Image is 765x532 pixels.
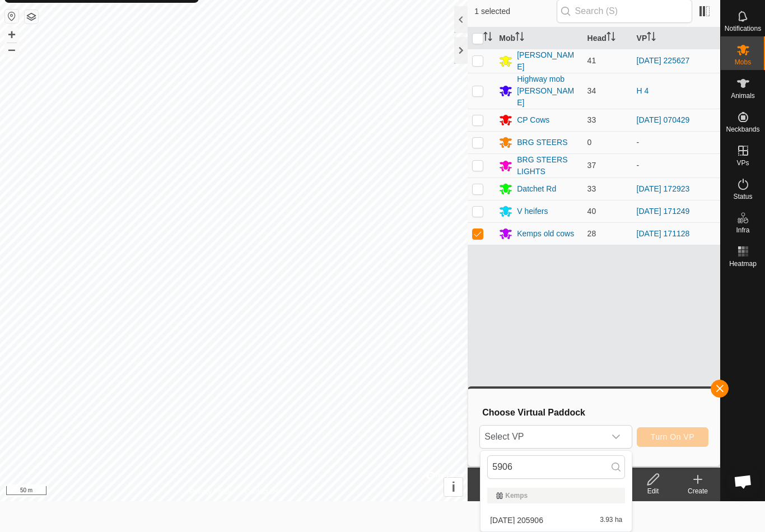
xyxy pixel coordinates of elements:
[587,161,596,170] span: 37
[587,138,592,147] span: 0
[736,227,749,234] span: Infra
[490,516,543,524] span: [DATE] 205906
[5,43,18,56] button: –
[735,59,751,66] span: Mobs
[587,184,596,193] span: 33
[733,193,752,200] span: Status
[607,34,615,43] p-sorticon: Activate to sort
[482,407,708,418] h3: Choose Virtual Paddock
[25,10,38,24] button: Map Layers
[474,6,556,17] span: 1 selected
[515,34,524,43] p-sorticon: Activate to sort
[5,10,18,23] button: Reset Map
[517,137,567,148] div: BRG STEERS
[637,184,690,193] a: [DATE] 172923
[495,27,582,49] th: Mob
[631,486,675,496] div: Edit
[487,455,625,479] input: Search
[587,207,596,216] span: 40
[632,131,720,153] td: -
[517,154,578,178] div: BRG STEERS LIGHTS
[600,516,622,524] span: 3.93 ha
[647,34,656,43] p-sorticon: Activate to sort
[587,115,596,124] span: 33
[5,28,18,41] button: +
[517,49,578,73] div: [PERSON_NAME]
[517,183,556,195] div: Datchet Rd
[483,34,492,43] p-sorticon: Activate to sort
[517,73,578,109] div: Highway mob [PERSON_NAME]
[587,86,596,95] span: 34
[517,228,574,240] div: Kemps old cows
[726,465,760,498] div: Open chat
[632,27,720,49] th: VP
[245,487,278,497] a: Contact Us
[651,432,694,441] span: Turn On VP
[517,114,549,126] div: CP Cows
[675,486,720,496] div: Create
[632,153,720,178] td: -
[637,86,649,95] a: H 4
[637,427,708,447] button: Turn On VP
[731,92,755,99] span: Animals
[517,206,548,217] div: V heifers
[725,25,761,32] span: Notifications
[496,492,616,499] div: Kemps
[587,56,596,65] span: 41
[637,56,690,65] a: [DATE] 225627
[190,487,232,497] a: Privacy Policy
[583,27,632,49] th: Head
[729,260,757,267] span: Heatmap
[726,126,759,133] span: Neckbands
[481,509,632,531] li: 2025-10-11 205906
[736,160,749,166] span: VPs
[481,483,632,531] ul: Option List
[605,426,627,448] div: dropdown trigger
[451,479,455,494] span: i
[587,229,596,238] span: 28
[637,207,690,216] a: [DATE] 171249
[480,426,604,448] span: Select VP
[637,229,690,238] a: [DATE] 171128
[721,467,765,498] a: Help
[444,478,463,496] button: i
[637,115,690,124] a: [DATE] 070429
